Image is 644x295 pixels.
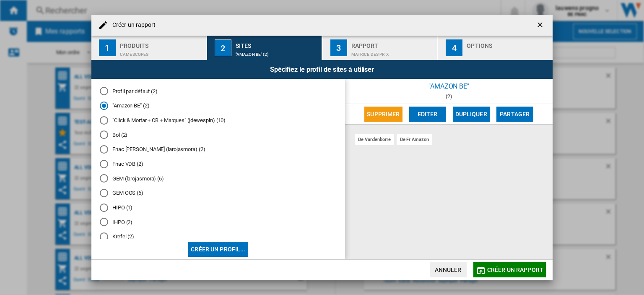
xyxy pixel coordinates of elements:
[351,48,434,57] div: Matrice des prix
[100,87,337,95] md-radio-button: Profil par défaut (2)
[188,242,248,257] button: Créer un profil...
[100,233,337,241] md-radio-button: Krefel (2)
[345,79,553,94] div: "Amazon BE"
[100,102,337,110] md-radio-button: "Amazon BE" (2)
[100,116,337,124] md-radio-button: "Click & Mortar + CB + Marques" (jdewespin) (10)
[351,39,434,48] div: Rapport
[100,131,337,139] md-radio-button: Bol (2)
[532,17,549,34] button: getI18NText('BUTTONS.CLOSE_DIALOG')
[100,204,337,211] md-radio-button: HIPO (1)
[91,36,207,60] button: 1 Produits Caméscopes
[345,94,553,99] div: (2)
[323,36,438,60] button: 3 Rapport Matrice des prix
[496,107,533,122] button: Partager
[473,262,546,277] button: Créer un rapport
[487,266,543,273] span: Créer un rapport
[236,39,318,48] div: Sites
[453,107,490,122] button: Dupliquer
[120,48,203,57] div: Caméscopes
[236,48,318,57] div: "Amazon BE" (2)
[99,39,116,56] div: 1
[397,134,432,145] div: be fr amazon
[355,134,394,145] div: be vandenborre
[438,36,553,60] button: 4 Options
[446,39,462,56] div: 4
[364,107,402,122] button: Supprimer
[536,21,546,31] ng-md-icon: getI18NText('BUTTONS.CLOSE_DIALOG')
[100,218,337,226] md-radio-button: IHPO (2)
[91,60,553,79] div: Spécifiez le profil de sites à utiliser
[430,262,467,277] button: Annuler
[330,39,347,56] div: 3
[108,21,156,29] h4: Créer un rapport
[120,39,203,48] div: Produits
[467,39,549,48] div: Options
[409,107,446,122] button: Editer
[100,160,337,168] md-radio-button: Fnac VDB (2)
[100,175,337,183] md-radio-button: GEM (larojasmora) (6)
[100,189,337,197] md-radio-button: GEM OOS (6)
[207,36,322,60] button: 2 Sites "Amazon BE" (2)
[100,146,337,154] md-radio-button: Fnac Vanden Borre (larojasmora) (2)
[215,39,231,56] div: 2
